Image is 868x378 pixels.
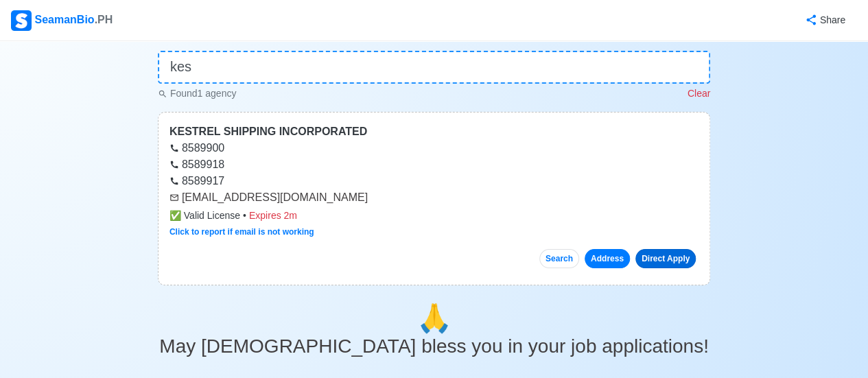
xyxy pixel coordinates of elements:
a: Click to report if email is not working [169,227,314,237]
div: Expires 2m [249,209,297,223]
button: Address [585,249,630,268]
p: Clear [688,86,710,101]
span: Valid License [169,209,240,223]
a: 8589918 [169,158,224,170]
span: pray [417,303,451,333]
div: SeamanBio [11,10,113,31]
button: Share [791,7,857,34]
h3: May [DEMOGRAPHIC_DATA] bless you in your job applications! [158,335,710,358]
div: • [169,209,699,223]
input: 👉 Quick Search [158,51,710,84]
a: Direct Apply [635,249,696,268]
a: 8589917 [169,175,224,187]
div: [EMAIL_ADDRESS][DOMAIN_NAME] [169,189,699,206]
img: Logo [11,10,32,31]
p: Found 1 agency [158,86,237,101]
span: check [169,210,181,221]
button: Search [539,249,579,268]
a: 8589900 [169,142,224,154]
div: KESTREL SHIPPING INCORPORATED [169,123,699,140]
span: .PH [95,14,113,25]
